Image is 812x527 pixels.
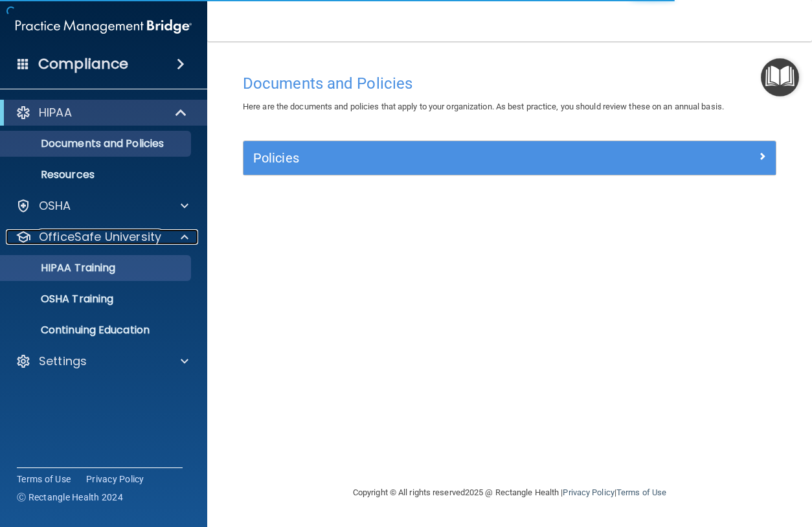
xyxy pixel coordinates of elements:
p: Continuing Education [8,324,185,337]
p: HIPAA [39,105,72,120]
p: OSHA [39,198,71,214]
span: Ⓒ Rectangle Health 2024 [17,491,123,504]
p: Settings [39,353,87,369]
a: Privacy Policy [563,488,614,497]
a: OSHA [16,198,188,214]
a: OfficeSafe University [16,229,188,245]
h5: Policies [253,151,633,165]
a: HIPAA [16,105,188,120]
a: Terms of Use [17,473,71,486]
p: OfficeSafe University [39,229,161,245]
div: Copyright © All rights reserved 2025 @ Rectangle Health | | [273,472,746,513]
a: Settings [16,353,188,369]
p: HIPAA Training [8,262,115,275]
p: Resources [8,168,185,181]
a: Privacy Policy [86,473,144,486]
p: Documents and Policies [8,137,185,150]
h4: Compliance [38,55,128,73]
p: OSHA Training [8,293,113,306]
a: Terms of Use [616,488,666,497]
img: PMB logo [16,14,192,39]
span: Here are the documents and policies that apply to your organization. As best practice, you should... [243,102,724,111]
h4: Documents and Policies [243,75,776,92]
button: Open Resource Center [761,58,799,96]
a: Policies [253,148,766,168]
